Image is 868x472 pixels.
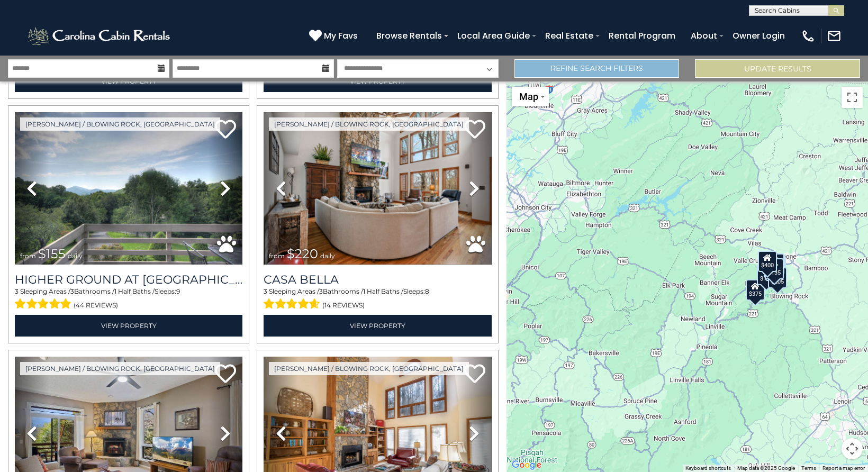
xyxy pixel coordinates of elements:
[15,273,242,287] a: Higher Ground at [GEOGRAPHIC_DATA]
[264,287,267,295] span: 3
[15,315,242,337] a: View Property
[324,29,358,42] span: My Favs
[15,287,19,295] span: 3
[15,287,242,312] div: Sleeping Areas / Bathrooms / Sleeps:
[215,119,236,141] a: Add to favorites
[322,298,365,312] span: (14 reviews)
[727,26,790,45] a: Owner Login
[264,273,491,287] a: Casa Bella
[452,26,535,45] a: Local Area Guide
[287,246,318,261] span: $220
[801,465,816,471] a: Terms
[269,252,285,260] span: from
[425,287,429,295] span: 8
[695,59,860,78] button: Update Results
[757,264,776,285] div: $155
[363,287,403,295] span: 1 Half Baths /
[269,362,469,375] a: [PERSON_NAME] / Blowing Rock, [GEOGRAPHIC_DATA]
[685,26,722,45] a: About
[842,438,863,459] button: Map camera controls
[371,26,447,45] a: Browse Rentals
[20,117,220,131] a: [PERSON_NAME] / Blowing Rock, [GEOGRAPHIC_DATA]
[264,315,491,337] a: View Property
[15,112,242,265] img: thumbnail_163262149.jpeg
[509,458,544,472] a: Open this area in Google Maps (opens a new window)
[737,465,795,471] span: Map data ©2025 Google
[38,246,66,261] span: $155
[215,363,236,386] a: Add to favorites
[801,29,816,43] img: phone-regular-white.png
[685,465,731,472] button: Keyboard shortcuts
[68,252,83,260] span: daily
[20,362,220,375] a: [PERSON_NAME] / Blowing Rock, [GEOGRAPHIC_DATA]
[26,25,173,47] img: White-1-2.png
[827,29,842,43] img: mail-regular-white.png
[512,87,549,106] button: Change map style
[822,465,865,471] a: Report a map error
[20,252,36,260] span: from
[509,458,544,472] img: Google
[464,119,485,141] a: Add to favorites
[114,287,155,295] span: 1 Half Baths /
[746,279,765,301] div: $375
[269,117,469,131] a: [PERSON_NAME] / Blowing Rock, [GEOGRAPHIC_DATA]
[514,59,680,78] a: Refine Search Filters
[319,287,323,295] span: 3
[519,91,538,102] span: Map
[264,287,491,312] div: Sleeping Areas / Bathrooms / Sleeps:
[264,112,491,265] img: thumbnail_163288229.jpeg
[540,26,599,45] a: Real Estate
[320,252,335,260] span: daily
[309,29,360,43] a: My Favs
[70,287,74,295] span: 3
[603,26,681,45] a: Rental Program
[74,298,118,312] span: (44 reviews)
[15,273,242,287] h3: Higher Ground at Yonahlossee
[842,87,863,108] button: Toggle fullscreen view
[176,287,180,295] span: 9
[464,363,485,386] a: Add to favorites
[758,251,777,272] div: $400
